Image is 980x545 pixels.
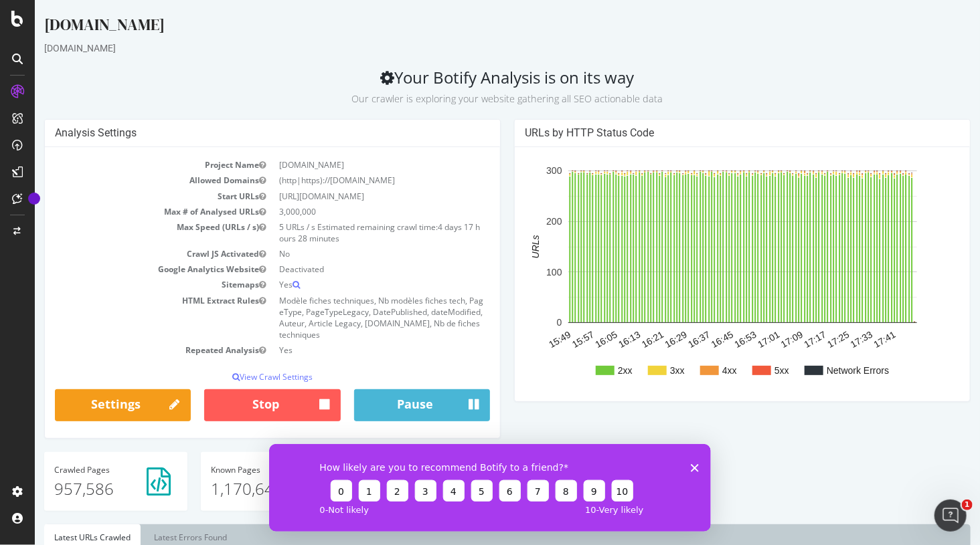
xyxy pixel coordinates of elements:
[244,221,445,244] span: 4 days 17 hours 28 minutes
[20,189,238,204] td: Start URLs
[687,365,702,376] text: 4xx
[792,365,854,376] text: Network Errors
[536,329,562,350] text: 15:57
[20,371,455,383] p: View Crawl Settings
[721,329,747,350] text: 17:01
[317,92,629,105] small: Our crawler is exploring your website gathering all SEO actionable data
[333,465,456,474] h4: Crawler IP
[20,173,238,188] td: Allowed Domains
[490,157,926,391] svg: A chart.
[19,465,143,474] h4: Pages Crawled
[814,329,840,350] text: 17:33
[238,293,455,343] td: Modèle fiches techniques, Nb modèles fiches tech, PageType, PageTypeLegacy, DatePublished, dateMo...
[20,126,455,140] h4: Analysis Settings
[238,261,455,277] td: Deactivated
[169,389,305,421] button: Stop
[238,246,455,261] td: No
[238,189,455,204] td: [URL][DOMAIN_NAME]
[744,329,770,350] text: 17:09
[934,500,967,532] iframe: Intercom live chat
[522,318,527,328] text: 0
[962,500,973,510] span: 1
[238,157,455,173] td: [DOMAIN_NAME]
[768,329,794,350] text: 17:17
[20,157,238,173] td: Project Name
[269,444,711,532] iframe: Enquête de Botify
[19,477,143,500] p: 957,586
[511,166,527,177] text: 300
[791,329,817,350] text: 17:25
[20,246,238,261] td: Crawl JS Activated
[20,342,238,358] td: Repeated Analysis
[176,465,299,474] h4: Pages Known
[238,277,455,292] td: Yes
[9,68,936,106] h2: Your Botify Analysis is on its way
[238,173,455,188] td: (http|https)://[DOMAIN_NAME]
[20,261,238,277] td: Google Analytics Website
[238,342,455,358] td: Yes
[20,293,238,343] td: HTML Extract Rules
[583,365,598,376] text: 2xx
[629,329,655,350] text: 16:29
[635,365,650,376] text: 3xx
[333,477,400,500] a: Learn more about Botify IPs
[9,41,936,55] div: [DOMAIN_NAME]
[9,13,936,41] div: [DOMAIN_NAME]
[511,267,527,278] text: 100
[651,329,677,350] text: 16:37
[319,389,455,421] button: Pause
[582,329,608,350] text: 16:13
[698,329,724,350] text: 16:53
[238,219,455,246] td: 5 URLs / s Estimated remaining crawl time:
[605,329,631,350] text: 16:21
[20,389,156,421] a: Settings
[28,193,40,205] div: Tooltip anchor
[675,329,701,350] text: 16:45
[837,329,864,350] text: 17:41
[20,219,238,246] td: Max Speed (URLs / s)
[559,329,585,350] text: 16:05
[511,216,527,227] text: 200
[740,365,754,376] text: 5xx
[176,477,299,500] p: 1,170,644
[490,126,925,140] h4: URLs by HTTP Status Code
[495,235,506,259] text: URLs
[20,277,238,292] td: Sitemaps
[512,329,538,350] text: 15:49
[238,204,455,219] td: 3,000,000
[20,204,238,219] td: Max # of Analysed URLs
